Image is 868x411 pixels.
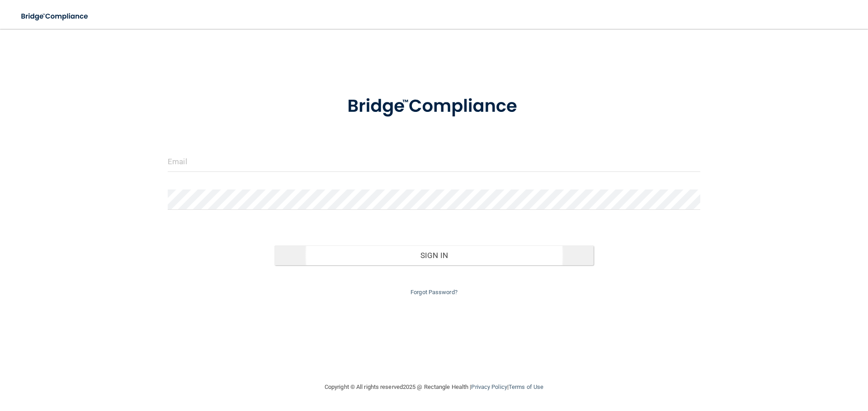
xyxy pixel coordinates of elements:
[168,152,700,172] input: Email
[269,373,599,402] div: Copyright © All rights reserved 2025 @ Rectangle Health | |
[509,383,543,390] a: Terms of Use
[471,383,507,390] a: Privacy Policy
[274,245,594,265] button: Sign In
[410,289,458,296] a: Forgot Password?
[329,83,539,130] img: bridge_compliance_login_screen.278c3ca4.svg
[14,7,97,26] img: bridge_compliance_login_screen.278c3ca4.svg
